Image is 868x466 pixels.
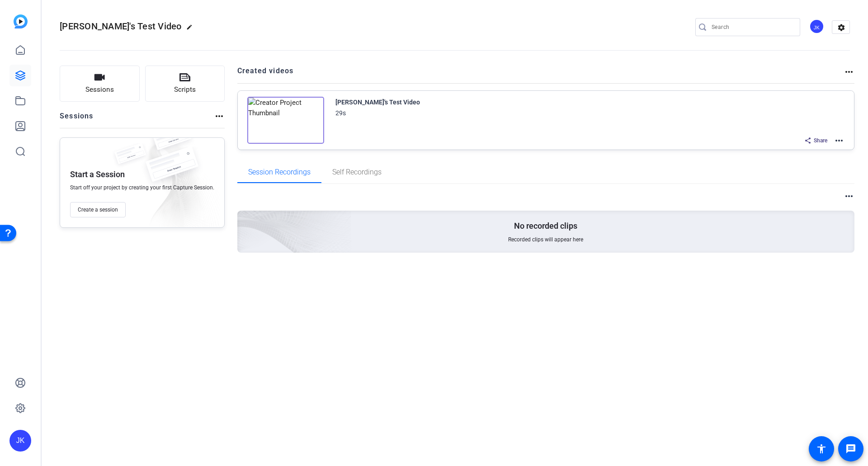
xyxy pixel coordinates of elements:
img: fake-session.png [110,143,151,170]
img: fake-session.png [138,147,206,192]
img: fake-session.png [147,124,197,157]
button: Create a session [70,202,126,217]
mat-icon: accessibility [816,443,827,454]
span: Self Recordings [332,169,382,176]
mat-icon: more_horiz [214,111,225,122]
button: Sessions [60,66,140,102]
mat-icon: more_horiz [844,66,854,77]
p: Start a Session [70,169,125,180]
span: Start off your project by creating your first Capture Session. [70,184,214,191]
div: JK [809,19,824,34]
span: Scripts [174,85,196,95]
img: blue-gradient.svg [14,14,28,28]
h2: Created videos [237,66,844,83]
p: No recorded clips [514,221,577,231]
div: [PERSON_NAME]'s Test Video [335,97,420,108]
button: Scripts [145,66,225,102]
span: Recorded clips will appear here [508,236,583,243]
div: 29s [335,108,346,118]
div: JK [9,430,31,452]
mat-icon: more_horiz [844,191,854,202]
img: embarkstudio-empty-session.png [132,135,220,232]
ngx-avatar: Joanne Koenig [809,19,825,35]
span: Create a session [78,206,118,213]
span: Session Recordings [248,169,311,176]
input: Search [712,22,793,33]
mat-icon: more_horiz [834,135,844,146]
span: Sessions [85,85,114,95]
img: embarkstudio-empty-session.png [136,122,352,318]
span: [PERSON_NAME]'s Test Video [60,21,182,32]
h2: Sessions [60,111,94,128]
mat-icon: settings [832,21,850,34]
mat-icon: edit [186,24,197,35]
img: Creator Project Thumbnail [247,97,324,144]
mat-icon: message [845,443,856,454]
span: Share [814,137,827,144]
